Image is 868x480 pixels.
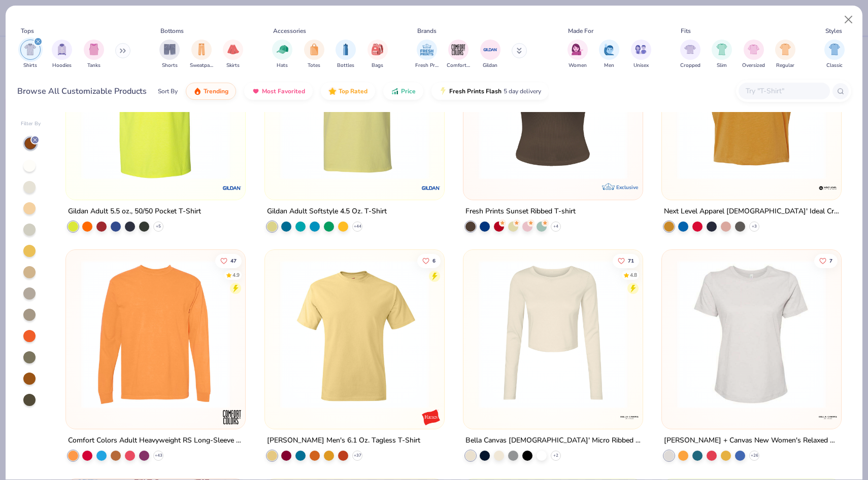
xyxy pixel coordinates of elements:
span: Totes [308,62,320,69]
button: Like [215,253,242,268]
div: Bottoms [160,26,184,35]
button: filter button [190,40,213,69]
div: filter for Regular [775,40,795,69]
div: filter for Unisex [631,40,651,69]
div: filter for Hoodies [52,40,72,69]
button: filter button [84,40,104,69]
span: Unisex [633,62,649,69]
span: Sweatpants [190,62,213,69]
img: Shirts Image [24,44,36,55]
div: Fits [681,26,691,35]
span: Skirts [226,62,240,69]
img: Totes Image [309,44,320,55]
img: Bags Image [372,44,383,55]
button: filter button [52,40,72,69]
img: Shorts Image [164,44,176,55]
img: Bottles Image [340,44,351,55]
span: 5 day delivery [504,86,541,97]
span: 7 [829,258,832,263]
button: filter button [775,40,795,69]
span: Top Rated [339,87,368,95]
img: Hoodies Image [56,44,68,55]
img: 7ddef290-ee7e-4be2-9301-ea91ca735911 [632,30,791,179]
button: filter button [272,40,292,69]
span: Classic [826,62,843,69]
img: aed7d971-6a1a-4133-ba4d-4837777ad71e [76,260,235,409]
div: Made For [568,26,593,35]
img: Gildan logo [421,178,441,198]
div: [PERSON_NAME] Men's 6.1 Oz. Tagless T-Shirt [267,434,420,447]
button: filter button [712,40,732,69]
span: Bags [372,62,383,69]
span: Trending [204,87,228,95]
button: filter button [480,40,500,69]
img: Regular Image [780,44,791,55]
button: filter button [368,40,388,69]
img: Men Image [604,44,615,55]
img: bc2db07e-b89a-41ac-97cb-55c155b1ad0e [76,30,235,179]
div: filter for Comfort Colors [447,40,470,69]
span: Fresh Prints Flash [449,87,502,95]
div: Styles [825,26,842,35]
button: Top Rated [321,83,375,100]
span: Tanks [87,62,101,69]
div: filter for Fresh Prints [415,40,439,69]
button: filter button [680,40,700,69]
img: dfc73fa4-13f3-493c-a4d4-72f95f41a961 [632,260,791,409]
button: Close [839,10,858,29]
button: Like [417,253,440,268]
img: Comfort Colors logo [222,407,243,427]
span: 47 [230,258,237,263]
img: ac85d554-9c5a-4192-9f6b-9a1c8cda542c [672,30,831,179]
div: filter for Gildan [480,40,500,69]
span: 71 [628,258,634,263]
div: Browse All Customizable Products [17,85,147,97]
span: Slim [717,62,727,69]
img: Sweatpants Image [196,44,207,55]
img: Classic Image [829,44,841,55]
button: Like [613,253,639,268]
div: filter for Skirts [223,40,243,69]
div: filter for Hats [272,40,292,69]
div: Comfort Colors Adult Heavyweight RS Long-Sleeve T-Shirt [68,434,243,447]
div: 4.8 [630,271,637,279]
img: 6f8516e7-8a9b-4dd2-ae65-3fa9d4d12fb4 [275,260,434,409]
div: Fresh Prints Sunset Ribbed T-shirt [465,205,576,218]
button: filter button [447,40,470,69]
div: filter for Bottles [336,40,356,69]
button: Trending [186,83,236,100]
div: filter for Classic [824,40,845,69]
div: filter for Tanks [84,40,104,69]
span: + 3 [752,224,757,230]
div: filter for Sweatpants [190,40,213,69]
img: Fresh Prints Image [419,42,435,57]
span: Fresh Prints [415,62,439,69]
div: filter for Bags [368,40,388,69]
div: filter for Women [567,40,588,69]
button: Fresh Prints Flash5 day delivery [431,83,549,100]
img: Bella + Canvas logo [619,407,640,427]
button: filter button [304,40,324,69]
span: + 43 [155,453,162,459]
span: Most Favorited [262,87,305,95]
button: filter button [336,40,356,69]
div: filter for Shirts [20,40,41,69]
span: Bottles [337,62,354,69]
button: filter button [631,40,651,69]
img: Skirts Image [227,44,239,55]
span: Price [401,87,416,95]
img: TopRated.gif [328,87,337,95]
div: Accessories [273,26,306,35]
div: filter for Slim [712,40,732,69]
span: + 37 [353,453,361,459]
img: Tanks Image [88,44,99,55]
span: + 5 [156,224,161,230]
img: Bella + Canvas logo [818,407,838,427]
div: Filter By [21,120,41,128]
button: Most Favorited [244,83,313,100]
div: filter for Oversized [742,40,765,69]
button: filter button [599,40,619,69]
span: Cropped [680,62,700,69]
button: Price [383,83,423,100]
img: Slim Image [716,44,727,55]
